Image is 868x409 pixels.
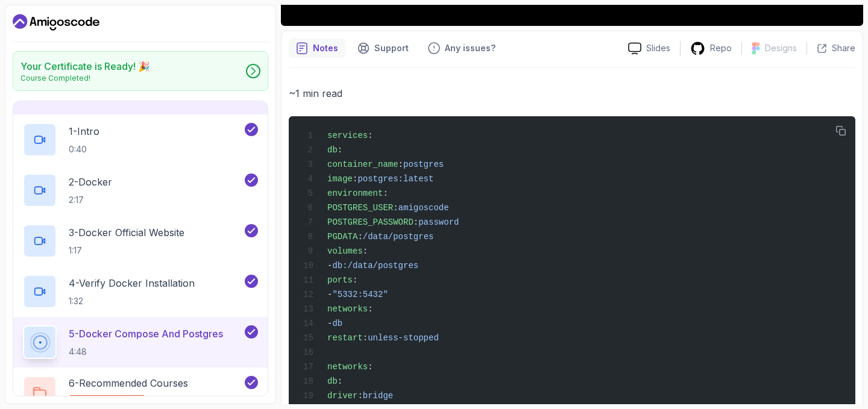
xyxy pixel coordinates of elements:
[368,333,439,343] span: unless-stopped
[368,304,373,314] span: :
[353,275,357,285] span: :
[357,391,362,401] span: :
[69,143,99,155] p: 0:40
[418,217,459,227] span: password
[327,304,368,314] span: networks
[327,290,332,299] span: -
[69,276,195,290] p: 4 - Verify Docker Installation
[421,39,503,58] button: Feedback button
[327,203,393,213] span: POSTGRES_USER
[313,42,338,54] p: Notes
[403,160,444,169] span: postgres
[327,189,383,198] span: environment
[23,173,258,207] button: 2-Docker2:17
[327,232,357,242] span: PGDATA
[69,376,188,390] p: 6 - Recommended Courses
[69,175,112,189] p: 2 - Docker
[327,333,363,343] span: restart
[398,203,449,213] span: amigoscode
[363,232,434,242] span: /data/postgres
[69,124,99,139] p: 1 - Intro
[20,73,150,83] p: Course Completed!
[327,261,332,270] span: -
[69,194,112,206] p: 2:17
[765,42,797,54] p: Designs
[368,362,373,372] span: :
[332,290,388,299] span: "5332:5432"
[289,39,345,58] button: notes button
[398,160,403,169] span: :
[332,261,418,270] span: db:/data/postgres
[23,325,258,359] button: 5-Docker Compose And Postgres4:48
[327,174,353,184] span: image
[374,42,409,54] p: Support
[338,376,342,386] span: :
[327,319,332,328] span: -
[69,225,184,240] p: 3 - Docker Official Website
[327,362,368,372] span: networks
[710,42,732,54] p: Repo
[327,160,398,169] span: container_name
[13,13,99,32] a: Dashboard
[681,41,741,56] a: Repo
[69,295,195,307] p: 1:32
[327,246,363,256] span: volumes
[23,224,258,258] button: 3-Docker Official Website1:17
[807,42,855,54] button: Share
[332,319,342,328] span: db
[832,42,855,54] p: Share
[363,391,393,401] span: bridge
[368,131,373,140] span: :
[23,275,258,308] button: 4-Verify Docker Installation1:32
[414,217,418,227] span: :
[350,39,416,58] button: Support button
[327,376,338,386] span: db
[338,145,342,155] span: :
[327,131,368,140] span: services
[393,203,398,213] span: :
[445,42,495,54] p: Any issues?
[327,145,338,155] span: db
[383,189,388,198] span: :
[23,123,258,157] button: 1-Intro0:40
[69,326,223,341] p: 5 - Docker Compose And Postgres
[327,217,414,227] span: POSTGRES_PASSWORD
[69,346,223,358] p: 4:48
[646,42,670,54] p: Slides
[327,275,353,285] span: ports
[289,85,855,102] p: ~1 min read
[20,59,150,73] h2: Your Certificate is Ready! 🎉
[69,245,184,257] p: 1:17
[353,174,357,184] span: :
[357,174,433,184] span: postgres:latest
[363,333,368,343] span: :
[357,232,362,242] span: :
[618,42,680,55] a: Slides
[13,51,268,91] a: Your Certificate is Ready! 🎉Course Completed!
[363,246,368,256] span: :
[327,391,357,401] span: driver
